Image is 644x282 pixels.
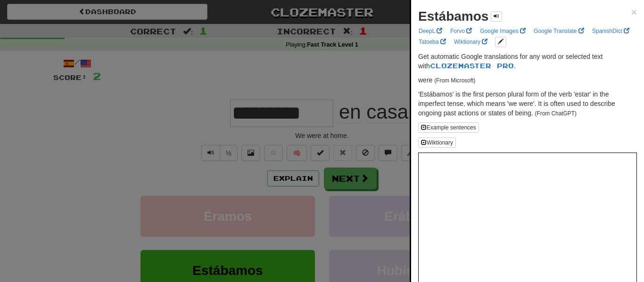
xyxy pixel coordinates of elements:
[434,77,475,84] small: (From Microsoft)
[477,26,528,36] a: Google Images
[631,7,637,17] button: Close
[531,26,587,36] a: Google Translate
[430,62,514,70] a: Clozemaster Pro
[495,37,506,47] button: edit links
[418,9,488,24] strong: Estábamos
[418,122,479,133] button: Example sentences
[451,37,490,47] a: Wiktionary
[418,89,637,118] p: 'Estábamos' is the first person plural form of the verb 'estar' in the imperfect tense, which mea...
[447,26,475,36] a: Forvo
[416,37,449,47] a: Tatoeba
[418,52,637,71] p: Get automatic Google translations for any word or selected text with .
[535,110,577,117] small: (From ChatGPT)
[418,75,637,85] p: were
[589,26,632,36] a: SpanishDict
[416,26,445,36] a: DeepL
[418,137,456,148] button: Wiktionary
[631,7,637,17] span: ×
